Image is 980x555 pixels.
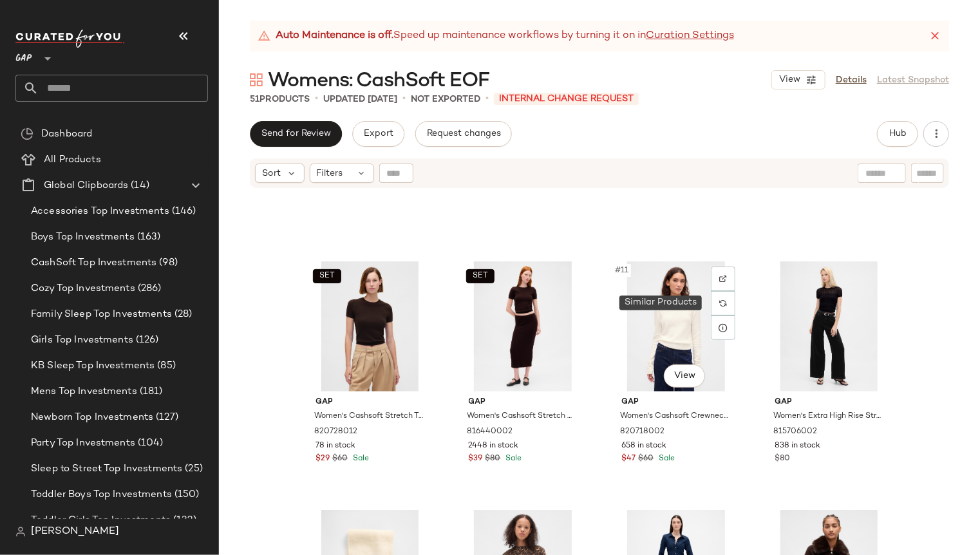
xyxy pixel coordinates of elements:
img: cfy_white_logo.C9jOOHJF.svg [15,30,125,48]
span: Party Top Investments [31,436,135,451]
span: Gap [316,397,424,408]
span: GAP [15,44,32,67]
img: cn60129636.jpg [305,261,435,391]
span: Women's Cashsoft Stretch Midi Skirt by Gap [PERSON_NAME] Size XS [467,411,576,422]
button: View [664,364,705,388]
button: SET [313,269,341,283]
img: svg%3e [719,275,727,283]
button: Hub [877,121,918,147]
span: 816440002 [467,426,513,438]
img: svg%3e [250,73,263,86]
span: #11 [614,264,631,277]
strong: Auto Maintenance is off. [276,28,393,44]
span: Gap [469,397,578,408]
img: svg%3e [15,527,26,537]
span: SET [472,272,488,281]
span: (126) [133,333,159,348]
span: INTERNAL CHANGE REQUEST [494,93,639,105]
button: View [771,70,825,89]
span: (150) [172,487,200,502]
span: Family Sleep Top Investments [31,307,172,322]
span: Newborn Top Investments [31,410,153,425]
span: SET [319,272,335,281]
span: [PERSON_NAME] [31,524,119,540]
span: $60 [332,453,348,465]
button: Send for Review [250,121,342,147]
img: cn60584854.jpg [611,261,740,391]
span: Dashboard [41,127,92,142]
span: Request changes [426,129,501,139]
span: (14) [128,178,149,193]
img: svg%3e [21,127,33,140]
span: (146) [169,204,196,219]
span: 838 in stock [775,440,820,452]
span: Mens Top Investments [31,384,137,399]
button: SET [466,269,495,283]
span: 658 in stock [621,440,666,452]
span: Women's Extra High Rise Stride Wide-Leg Jeans by Gap Black Size 24 [773,411,882,422]
a: Curation Settings [646,28,734,44]
span: Sleep to Street Top Investments [31,462,182,476]
span: 51 [250,95,259,104]
span: Export [363,129,393,139]
span: All Products [44,153,101,167]
span: Toddler Girls Top Investments [31,513,171,528]
span: Women's Cashsoft Stretch T-Shirt by Gap [PERSON_NAME] Size XXL [314,411,423,422]
span: Gap [621,397,730,408]
span: 78 in stock [316,440,355,452]
span: • [315,91,318,107]
span: 820718002 [620,426,664,438]
span: Gap [775,397,883,408]
span: Sale [504,455,522,463]
span: 815706002 [773,426,817,438]
p: Not Exported [411,93,480,106]
span: Sale [350,455,369,463]
span: Women's Cashsoft Crewneck Sweater by Gap Ivory Beige Frost Tall Size L [620,411,729,422]
div: Products [250,93,310,106]
a: Details [836,73,867,87]
span: (163) [135,230,161,245]
span: Sort [262,167,281,180]
span: (286) [135,281,162,296]
span: Send for Review [261,129,331,139]
img: cn59930738.jpg [764,261,894,391]
span: • [485,91,489,107]
span: $60 [638,453,654,465]
span: View [674,371,695,381]
span: (181) [137,384,163,399]
img: cn60285271.jpg [458,261,588,391]
span: CashSoft Top Investments [31,256,156,270]
span: (132) [171,513,196,528]
span: Hub [889,129,907,139]
span: Sale [656,455,675,463]
span: $39 [469,453,483,465]
span: $29 [316,453,330,465]
span: Cozy Top Investments [31,281,135,296]
span: (25) [182,462,203,476]
span: $47 [621,453,636,465]
span: Accessories Top Investments [31,204,169,219]
span: Global Clipboards [44,178,128,193]
span: 2448 in stock [469,440,519,452]
span: Toddler Boys Top Investments [31,487,172,502]
img: svg%3e [719,299,727,307]
span: (85) [155,359,176,373]
span: (127) [153,410,178,425]
span: Girls Top Investments [31,333,133,348]
span: • [402,91,406,107]
div: Speed up maintenance workflows by turning it on in [258,28,734,44]
p: updated [DATE] [323,93,397,106]
span: Filters [317,167,343,180]
span: (28) [172,307,193,322]
span: Boys Top Investments [31,230,135,245]
span: View [778,75,800,85]
span: KB Sleep Top Investments [31,359,155,373]
span: $80 [485,453,501,465]
button: Export [352,121,404,147]
button: Request changes [415,121,512,147]
span: 820728012 [314,426,357,438]
span: (98) [156,256,178,270]
span: Womens: CashSoft EOF [268,68,489,94]
span: $80 [775,453,790,465]
span: (104) [135,436,164,451]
